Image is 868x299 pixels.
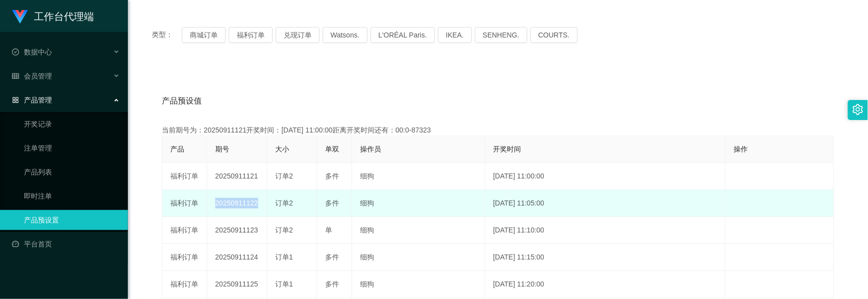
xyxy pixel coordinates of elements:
div: 当前期号为：20250911121开奖时间：[DATE] 11:00:00距离开奖时间还有：00:0-87323 [162,125,834,135]
a: 图标: dashboard平台首页 [12,234,120,254]
td: [DATE] 11:10:00 [485,217,726,244]
td: [DATE] 11:15:00 [485,244,726,271]
td: [DATE] 11:20:00 [485,271,726,298]
span: 期号 [215,145,229,153]
i: 图标: appstore-o [12,96,19,103]
td: 20250911125 [207,271,267,298]
a: 即时注单 [24,186,120,206]
i: 图标: table [12,72,19,79]
td: 福利订单 [162,217,207,244]
span: 单 [325,226,332,234]
td: 细狗 [352,271,485,298]
td: 20250911124 [207,244,267,271]
a: 开奖记录 [24,114,120,134]
span: 操作员 [360,145,381,153]
span: 类型： [152,27,182,43]
td: [DATE] 11:05:00 [485,190,726,217]
button: 兑现订单 [276,27,320,43]
i: 图标: check-circle-o [12,48,19,55]
span: 多件 [325,280,339,288]
td: 细狗 [352,217,485,244]
td: 福利订单 [162,244,207,271]
button: SENHENG. [475,27,527,43]
h1: 工作台代理端 [34,0,94,32]
td: 细狗 [352,244,485,271]
a: 工作台代理端 [12,12,94,20]
span: 订单1 [275,280,293,288]
td: 福利订单 [162,190,207,217]
span: 订单1 [275,253,293,261]
td: [DATE] 11:00:00 [485,163,726,190]
button: IKEA. [438,27,472,43]
td: 细狗 [352,163,485,190]
span: 订单2 [275,226,293,234]
span: 订单2 [275,199,293,207]
span: 多件 [325,172,339,180]
td: 福利订单 [162,271,207,298]
button: COURTS. [530,27,578,43]
button: L'ORÉAL Paris. [371,27,435,43]
a: 产品预设置 [24,210,120,230]
span: 产品管理 [12,96,52,104]
button: Watsons. [323,27,368,43]
img: logo.9652507e.png [12,10,28,24]
a: 产品列表 [24,162,120,182]
span: 数据中心 [12,48,52,56]
span: 会员管理 [12,72,52,80]
span: 多件 [325,253,339,261]
span: 多件 [325,199,339,207]
td: 20250911121 [207,163,267,190]
span: 产品预设值 [162,95,202,107]
i: 图标: setting [853,104,864,115]
span: 单双 [325,145,339,153]
button: 福利订单 [229,27,273,43]
span: 大小 [275,145,289,153]
td: 细狗 [352,190,485,217]
button: 商城订单 [182,27,226,43]
td: 20250911123 [207,217,267,244]
span: 操作 [734,145,748,153]
span: 订单2 [275,172,293,180]
span: 产品 [170,145,184,153]
td: 福利订单 [162,163,207,190]
a: 注单管理 [24,138,120,158]
span: 开奖时间 [493,145,521,153]
td: 20250911122 [207,190,267,217]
